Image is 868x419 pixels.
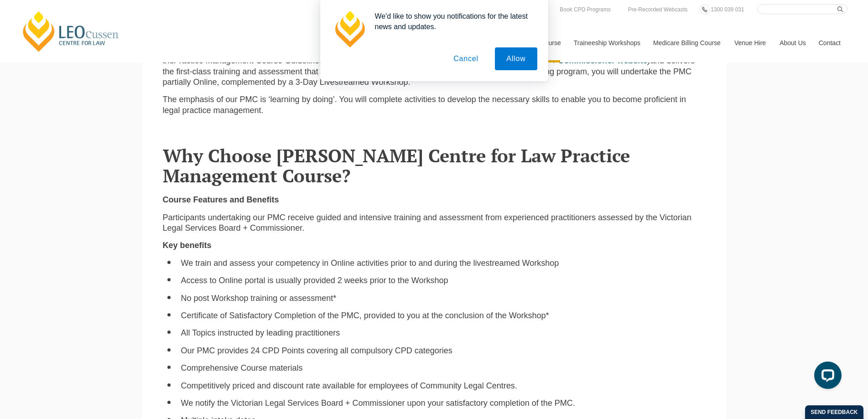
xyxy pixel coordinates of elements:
[331,11,368,47] img: notification icon
[181,363,706,373] li: Comprehensive Course materials
[163,94,706,116] p: The emphasis of our PMC is ‘learning by doing’. You will complete activities to develop the neces...
[181,310,706,321] li: Certificate of Satisfactory Completion of the PMC, provided to you at the conclusion of the Works...
[181,258,706,269] li: We train and assess your competency in Online activities prior to and during the livestreamed Wor...
[163,145,706,186] h2: Why Choose [PERSON_NAME] Centre for Law Practice Management Course?
[442,47,490,70] button: Cancel
[181,398,706,409] li: We notify the Victorian Legal Services Board + Commissioner upon your satisfactory completion of ...
[181,275,706,286] li: Access to Online portal is usually provided 2 weeks prior to the Workshop
[495,47,537,70] button: Allow
[163,241,212,250] strong: Key benefits
[181,381,706,391] li: Competitively priced and discount rate available for employees of Community Legal Centres.
[181,346,706,356] li: Our PMC provides 24 CPD Points covering all compulsory CPD categories
[181,328,706,338] li: All Topics instructed by leading practitioners
[807,358,845,396] iframe: LiveChat chat widget
[163,212,706,234] p: Participants undertaking our PMC receive guided and intensive training and assessment from experi...
[163,195,279,204] strong: Course Features and Benefits
[368,11,537,32] div: We'd like to show you notifications for the latest news and updates.
[181,293,706,304] li: No post Workshop training or assessment*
